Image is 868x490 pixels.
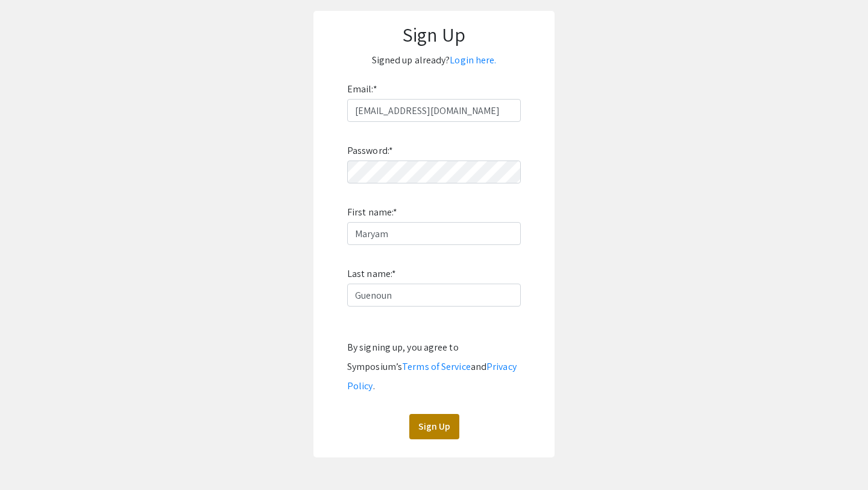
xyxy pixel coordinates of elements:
a: Privacy Policy [347,360,517,392]
label: Email: [347,80,377,99]
a: Terms of Service [402,360,471,373]
label: Password: [347,141,393,161]
p: Signed up already? [325,51,542,70]
button: Sign Up [409,414,459,439]
label: Last name: [347,264,396,284]
label: First name: [347,203,397,222]
h1: Sign Up [325,23,542,46]
iframe: Chat [9,436,51,481]
div: By signing up, you agree to Symposium’s and . [347,338,521,396]
a: Login here. [450,54,496,66]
